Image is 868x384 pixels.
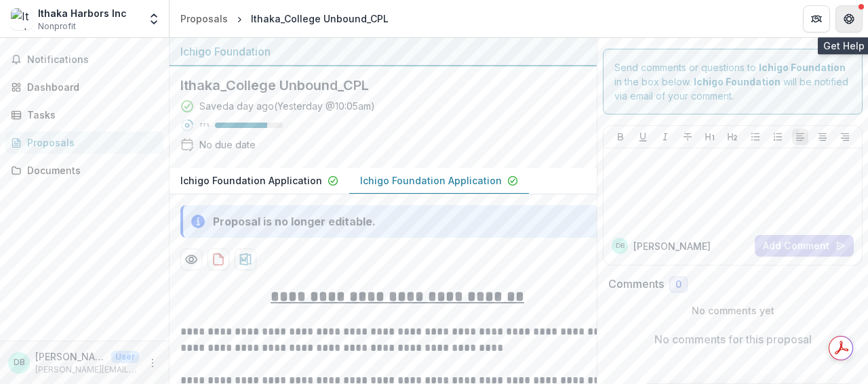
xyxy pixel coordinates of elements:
[612,129,629,145] button: Bold
[5,159,163,182] a: Documents
[702,129,718,145] button: Heading 1
[360,173,502,188] p: Ichigo Foundation Application
[608,278,664,291] h2: Comments
[27,135,153,150] div: Proposals
[38,20,76,33] span: Nonprofit
[759,62,846,73] strong: Ichigo Foundation
[5,131,163,154] a: Proposals
[657,129,673,145] button: Italicize
[180,43,586,60] div: Ichigo Foundation
[792,129,808,145] button: Align Left
[724,129,741,145] button: Heading 2
[180,249,202,270] button: Preview 19338fff-510b-469d-85e1-d59f1baa9ba8-1.pdf
[175,9,233,28] a: Proposals
[11,8,33,30] img: Ithaka Harbors Inc
[144,5,163,33] button: Open entity switcher
[35,349,106,364] p: [PERSON_NAME]
[633,239,711,253] p: [PERSON_NAME]
[175,9,394,28] nav: breadcrumb
[747,129,764,145] button: Bullet List
[14,358,25,367] div: Daniel Braun
[5,76,163,98] a: Dashboard
[803,5,830,33] button: Partners
[27,80,153,94] div: Dashboard
[251,12,389,26] div: Ithaka_College Unbound_CPL
[144,355,161,371] button: More
[755,235,854,257] button: Add Comment
[814,129,831,145] button: Align Center
[835,5,863,33] button: Get Help
[208,249,229,270] button: download-proposal
[5,104,163,126] a: Tasks
[27,54,158,66] span: Notifications
[111,351,139,363] p: User
[35,364,139,376] p: [PERSON_NAME][EMAIL_ADDRESS][PERSON_NAME][DOMAIN_NAME]
[654,331,812,347] p: No comments for this proposal
[608,303,857,318] p: No comments yet
[679,129,696,145] button: Strike
[27,108,153,122] div: Tasks
[603,49,863,114] div: Send comments or questions to in the box below. will be notified via email of your comment.
[213,213,376,230] div: Proposal is no longer editable.
[5,49,163,70] button: Notifications
[38,6,127,20] div: Ithaka Harbors Inc
[616,242,625,249] div: Daniel Braun
[180,77,564,93] h2: Ithaka_College Unbound_CPL
[180,12,228,26] div: Proposals
[199,99,375,113] div: Saved a day ago ( Yesterday @ 10:05am )
[770,129,786,145] button: Ordered List
[837,129,853,145] button: Align Right
[694,76,781,87] strong: Ichigo Foundation
[235,249,256,270] button: download-proposal
[199,137,256,152] div: No due date
[180,173,322,188] p: Ichigo Foundation Application
[635,129,651,145] button: Underline
[199,121,210,130] p: 77 %
[27,163,153,177] div: Documents
[675,279,682,291] span: 0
